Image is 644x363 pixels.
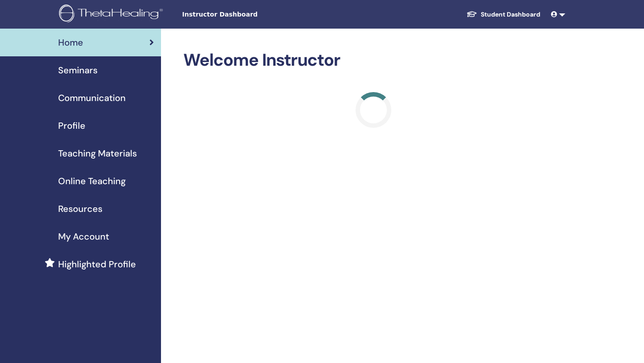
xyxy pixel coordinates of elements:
[58,174,126,188] span: Online Teaching
[466,10,477,18] img: graduation-cap-white.svg
[58,36,83,49] span: Home
[58,63,97,77] span: Seminars
[59,4,166,25] img: logo.png
[58,91,126,105] span: Communication
[459,6,547,23] a: Student Dashboard
[58,202,102,215] span: Resources
[183,50,563,71] h2: Welcome Instructor
[58,119,85,132] span: Profile
[58,257,136,271] span: Highlighted Profile
[58,147,137,160] span: Teaching Materials
[58,230,109,243] span: My Account
[182,10,316,19] span: Instructor Dashboard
